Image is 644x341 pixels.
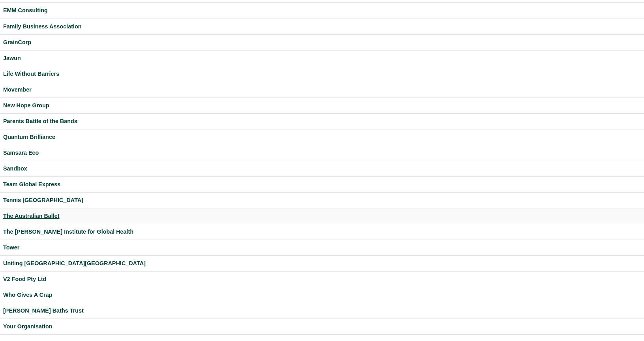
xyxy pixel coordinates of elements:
a: The [PERSON_NAME] Institute for Global Health [3,227,641,236]
a: Team Global Express [3,180,641,189]
a: Movember [3,85,641,94]
a: Family Business Association [3,22,641,31]
a: Jawun [3,54,641,63]
a: Quantum Brilliance [3,133,641,142]
a: V2 Food Pty Ltd [3,275,641,284]
a: Who Gives A Crap [3,290,641,300]
a: Parents Battle of the Bands [3,117,641,126]
a: New Hope Group [3,101,641,110]
a: Uniting [GEOGRAPHIC_DATA][GEOGRAPHIC_DATA] [3,259,641,268]
a: Life Without Barriers [3,69,641,79]
a: Sandbox [3,164,641,173]
a: GrainCorp [3,38,641,47]
a: Tower [3,243,641,252]
a: Your Organisation [3,322,641,331]
a: [PERSON_NAME] Baths Trust [3,306,641,315]
a: Tennis [GEOGRAPHIC_DATA] [3,196,641,205]
a: Samsara Eco [3,148,641,157]
a: The Australian Ballet [3,212,641,221]
a: EMM Consulting [3,6,641,15]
